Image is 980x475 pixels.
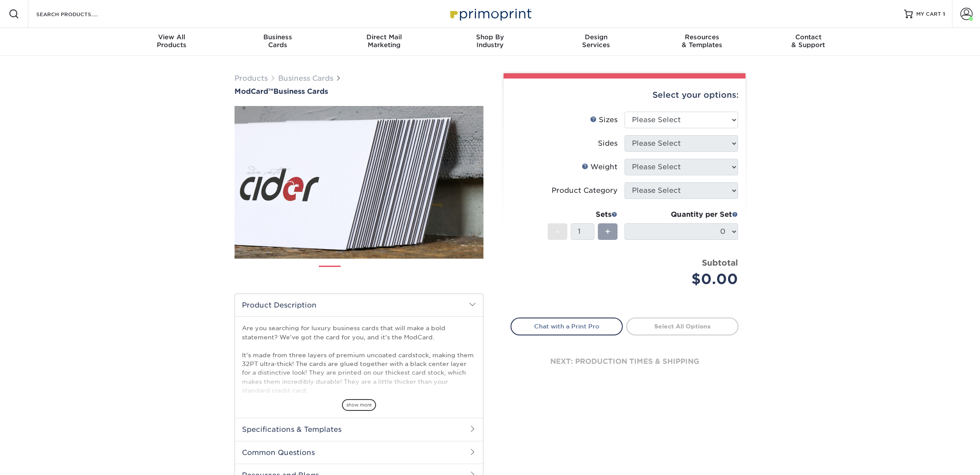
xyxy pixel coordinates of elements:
span: 1 [943,11,945,17]
span: Direct Mail [331,33,437,41]
a: Select All Options [626,318,738,335]
div: Sides [598,138,618,149]
span: Design [543,33,649,41]
a: DesignServices [543,28,649,56]
span: + [605,225,611,238]
div: Quantity per Set [625,209,738,220]
span: Shop By [437,33,543,41]
a: Chat with a Print Pro [511,318,623,335]
a: Shop ByIndustry [437,28,543,56]
a: ModCard™Business Cards [235,87,483,96]
a: Direct MailMarketing [331,28,437,56]
span: View All [119,33,225,41]
strong: Subtotal [702,258,738,267]
a: BusinessCards [225,28,331,56]
div: Product Category [552,185,618,196]
span: show more [342,399,376,411]
div: Weight [582,162,618,172]
div: Products [119,33,225,49]
div: $0.00 [631,269,738,290]
img: ModCard™ 01 [235,58,483,307]
a: Business Cards [278,74,333,82]
div: & Templates [649,33,755,49]
span: ModCard™ [235,87,273,96]
a: View AllProducts [119,28,225,56]
div: Marketing [331,33,437,49]
img: Business Cards 02 [348,262,370,284]
a: Resources& Templates [649,28,755,56]
div: Industry [437,33,543,49]
h2: Product Description [235,294,483,316]
div: Cards [225,33,331,49]
h2: Specifications & Templates [235,418,483,441]
span: Business [225,33,331,41]
img: Primoprint [446,4,534,23]
a: Contact& Support [755,28,861,56]
span: Resources [649,33,755,41]
div: Select your options: [511,79,738,112]
a: Products [235,74,268,82]
div: Sets [548,209,618,220]
h2: Common Questions [235,441,483,464]
div: Sizes [590,115,618,125]
span: MY CART [916,10,941,18]
div: Services [543,33,649,49]
span: Contact [755,33,861,41]
img: Business Cards 01 [319,263,341,284]
input: SEARCH PRODUCTS..... [35,9,121,19]
div: next: production times & shipping [511,335,738,388]
span: - [556,225,559,238]
div: & Support [755,33,861,49]
img: Business Cards 03 [377,262,399,284]
h1: Business Cards [235,87,483,96]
